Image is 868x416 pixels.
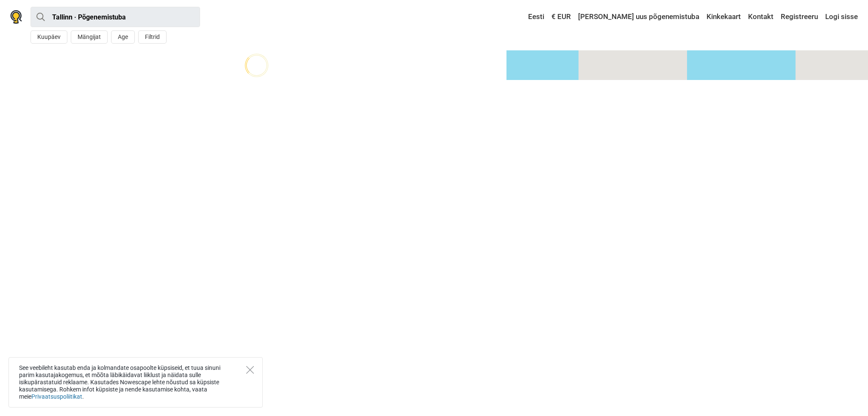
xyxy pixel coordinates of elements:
button: Age [111,30,135,44]
img: Nowescape logo [10,10,22,24]
a: Kinkekaart [704,9,743,25]
a: [PERSON_NAME] uus põgenemistuba [576,9,701,25]
a: € EUR [549,9,573,25]
a: Registreeru [779,9,820,25]
div: See veebileht kasutab enda ja kolmandate osapoolte küpsiseid, et tuua sinuni parim kasutajakogemu... [8,357,263,408]
a: Eesti [520,9,546,25]
button: Close [246,366,254,374]
a: Privaatsuspoliitikat [31,393,82,400]
button: Filtrid [138,30,167,44]
a: Kontakt [746,9,776,25]
button: Mängijat [71,30,108,44]
button: Kuupäev [31,30,67,44]
img: Eesti [522,14,528,20]
a: Logi sisse [823,9,858,25]
input: proovi “Tallinn” [31,7,200,27]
